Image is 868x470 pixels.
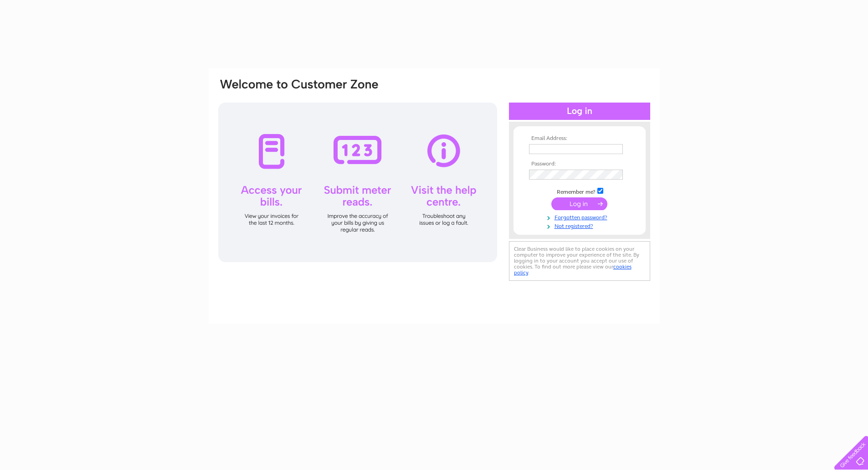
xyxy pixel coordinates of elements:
[527,161,632,167] th: Password:
[527,186,632,196] td: Remember me?
[529,221,632,230] a: Not registered?
[551,197,607,210] input: Submit
[509,241,650,281] div: Clear Business would like to place cookies on your computer to improve your experience of the sit...
[529,212,632,221] a: Forgotten password?
[514,263,632,276] a: cookies policy
[527,135,632,142] th: Email Address:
